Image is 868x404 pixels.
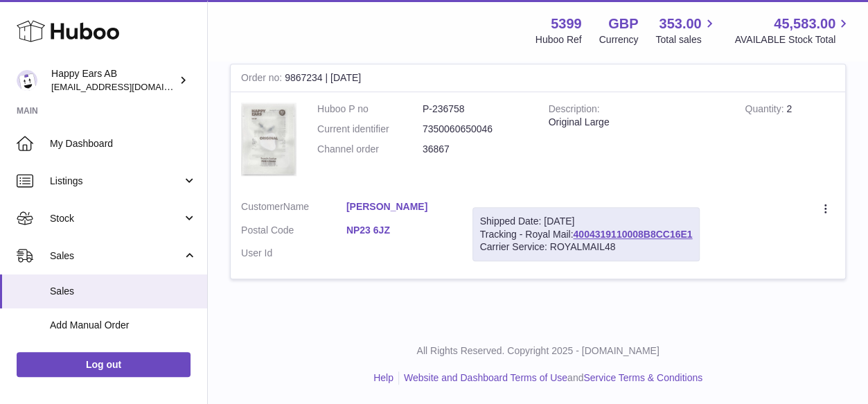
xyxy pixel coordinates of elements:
[745,103,786,118] strong: Quantity
[404,372,567,383] a: Website and Dashboard Terms of Use
[583,372,702,383] a: Service Terms & Conditions
[480,215,693,228] div: Shipped Date: [DATE]
[241,201,283,212] span: Customer
[423,123,528,136] dd: 7350060650046
[17,70,37,91] img: 3pl@happyearsearplugs.com
[241,224,346,240] dt: Postal Code
[241,200,346,217] dt: Name
[241,103,296,176] img: 53991712582266.png
[734,92,845,189] td: 2
[734,15,851,46] a: 45,583.00 AVAILABLE Stock Total
[346,224,452,237] a: NP23 6JZ
[608,15,638,33] strong: GBP
[50,137,197,150] span: My Dashboard
[241,247,346,260] dt: User Id
[317,143,423,156] dt: Channel order
[399,371,702,385] li: and
[480,240,693,254] div: Carrier Service: ROYALMAIL48
[241,72,285,87] strong: Order no
[50,285,197,298] span: Sales
[373,372,393,383] a: Help
[423,143,528,156] dd: 36867
[573,229,692,240] a: 4004319110008B8CC16E1
[535,33,582,46] div: Huboo Ref
[549,103,600,118] strong: Description
[219,344,857,358] p: All Rights Reserved. Copyright 2025 - [DOMAIN_NAME]
[51,81,204,92] span: [EMAIL_ADDRESS][DOMAIN_NAME]
[51,67,176,94] div: Happy Ears AB
[50,249,182,263] span: Sales
[17,352,191,377] a: Log out
[231,64,845,92] div: 9867234 | [DATE]
[774,15,835,33] span: 45,583.00
[549,116,725,129] div: Original Large
[317,103,423,116] dt: Huboo P no
[50,212,182,225] span: Stock
[655,33,717,46] span: Total sales
[472,207,700,262] div: Tracking - Royal Mail:
[50,319,197,332] span: Add Manual Order
[655,15,717,46] a: 353.00 Total sales
[423,103,528,116] dd: P-236758
[346,200,452,213] a: [PERSON_NAME]
[50,175,182,188] span: Listings
[551,15,582,33] strong: 5399
[659,15,701,33] span: 353.00
[599,33,639,46] div: Currency
[317,123,423,136] dt: Current identifier
[734,33,851,46] span: AVAILABLE Stock Total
